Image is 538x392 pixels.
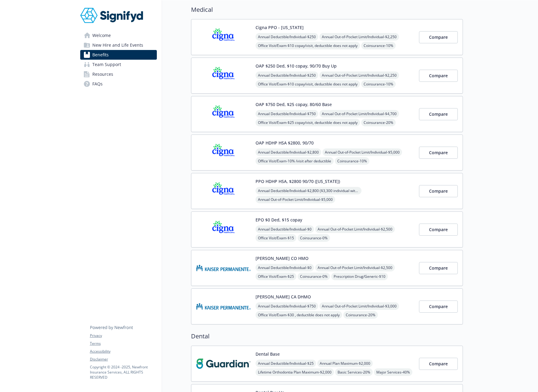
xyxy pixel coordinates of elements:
[92,60,121,69] span: Team Support
[256,24,304,31] button: Cigna PPO - [US_STATE]
[256,294,311,300] button: [PERSON_NAME] CA DHMO
[256,140,314,146] button: OAP HDHP HSA $2800, 90/70
[256,264,314,271] span: Annual Deductible/Individual - $0
[419,31,458,43] button: Compare
[298,273,330,280] span: Coinsurance - 0%
[90,364,157,380] p: Copyright © 2024 - 2025 , Newfront Insurance Services, ALL RIGHTS RESERVED
[319,71,399,79] span: Annual Out-of-Pocket Limit/Individual - $2,250
[92,31,111,40] span: Welcome
[80,79,157,89] a: FAQs
[419,185,458,197] button: Compare
[256,225,314,233] span: Annual Deductible/Individual - $0
[361,119,396,126] span: Coinsurance - 20%
[256,71,318,79] span: Annual Deductible/Individual - $250
[429,34,448,40] span: Compare
[256,273,296,280] span: Office Visit/Exam - $25
[319,302,399,310] span: Annual Out-of-Pocket Limit/Individual - $3,000
[298,234,330,242] span: Coinsurance - 0%
[256,255,309,261] button: [PERSON_NAME] CO HMO
[429,188,448,194] span: Compare
[196,63,251,88] img: CIGNA carrier logo
[196,217,251,242] img: CIGNA carrier logo
[419,262,458,274] button: Compare
[419,358,458,370] button: Compare
[256,187,361,194] span: Annual Deductible/Individual - $2,800 ($3,300 individual within a family)
[256,178,340,184] button: PPO HDHP HSA, $2800 90/70 ([US_STATE])
[315,264,395,271] span: Annual Out-of-Pocket Limit/Individual - $2,500
[319,110,399,118] span: Annual Out-of-Pocket Limit/Individual - $4,700
[419,301,458,313] button: Compare
[317,360,373,367] span: Annual Plan Maximum - $2,000
[322,148,402,156] span: Annual Out-of-Pocket Limit/Individual - $5,000
[429,265,448,271] span: Compare
[92,50,109,60] span: Benefits
[429,361,448,367] span: Compare
[429,150,448,155] span: Compare
[335,157,369,165] span: Coinsurance - 10%
[196,178,251,204] img: CIGNA carrier logo
[256,33,318,41] span: Annual Deductible/Individual - $250
[256,360,316,367] span: Annual Deductible/Individual - $25
[90,357,157,362] a: Disclaimer
[191,5,463,14] h2: Medical
[419,70,458,82] button: Compare
[92,40,143,50] span: New Hire and Life Events
[429,111,448,117] span: Compare
[429,227,448,232] span: Compare
[315,225,395,233] span: Annual Out-of-Pocket Limit/Individual - $2,500
[196,294,251,319] img: Kaiser Permanente Insurance Company carrier logo
[256,157,334,165] span: Office Visit/Exam - 10% /visit after deductible
[196,351,251,377] img: Guardian carrier logo
[374,368,412,376] span: Major Services - 40%
[80,40,157,50] a: New Hire and Life Events
[419,108,458,120] button: Compare
[256,63,337,69] button: OAP $250 Ded, $10 copay, 90/70 Buy Up
[80,69,157,79] a: Resources
[92,79,103,89] span: FAQs
[256,217,302,223] button: EPO $0 Ded, $15 copay
[196,101,251,127] img: CIGNA carrier logo
[256,110,318,118] span: Annual Deductible/Individual - $750
[256,311,342,319] span: Office Visit/Exam - $30 , deductible does not apply
[196,140,251,165] img: CIGNA carrier logo
[361,80,396,88] span: Coinsurance - 10%
[80,60,157,69] a: Team Support
[429,304,448,309] span: Compare
[419,224,458,236] button: Compare
[92,69,113,79] span: Resources
[256,351,280,357] button: Dental Base
[256,234,296,242] span: Office Visit/Exam - $15
[256,80,360,88] span: Office Visit/Exam - $10 copay/visit, deductible does not apply
[256,101,332,108] button: OAP $750 Ded, $25 copay, 80/60 Base
[331,273,388,280] span: Prescription Drug/Generic - $10
[335,368,373,376] span: Basic Services - 20%
[343,311,378,319] span: Coinsurance - 20%
[256,302,318,310] span: Annual Deductible/Individual - $750
[319,33,399,41] span: Annual Out-of-Pocket Limit/Individual - $2,250
[196,24,251,50] img: CIGNA carrier logo
[429,73,448,78] span: Compare
[419,147,458,159] button: Compare
[90,341,157,346] a: Terms
[90,349,157,354] a: Accessibility
[256,148,321,156] span: Annual Deductible/Individual - $2,800
[256,196,335,203] span: Annual Out-of-Pocket Limit/Individual - $5,000
[256,368,334,376] span: Lifetime Orthodontia Plan Maximum - $2,000
[256,42,360,49] span: Office Visit/Exam - $10 copay/visit, deductible does not apply
[361,42,396,49] span: Coinsurance - 10%
[80,31,157,40] a: Welcome
[256,119,360,126] span: Office Visit/Exam - $25 copay/visit, deductible does not apply
[80,50,157,60] a: Benefits
[191,332,463,341] h2: Dental
[90,333,157,338] a: Privacy
[196,255,251,281] img: Kaiser Permanente of Colorado carrier logo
